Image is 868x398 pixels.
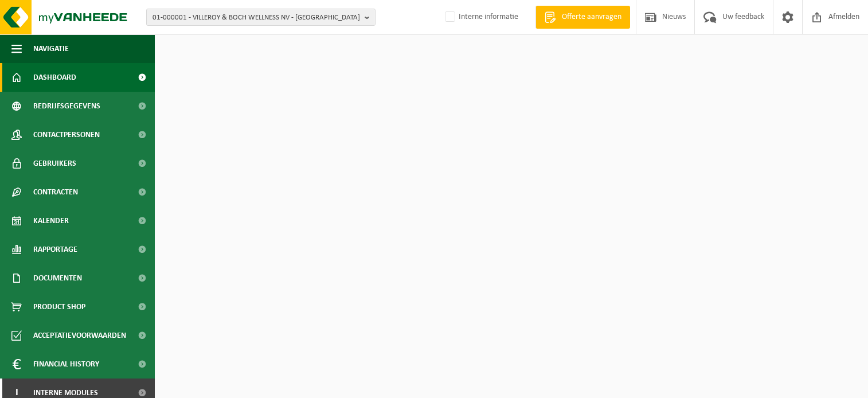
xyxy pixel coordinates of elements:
[535,6,630,29] a: Offerte aanvragen
[33,63,76,92] span: Dashboard
[33,34,69,63] span: Navigatie
[33,350,99,379] span: Financial History
[33,292,85,321] span: Product Shop
[33,235,77,264] span: Rapportage
[33,321,126,350] span: Acceptatievoorwaarden
[146,9,376,26] button: 01-000001 - VILLEROY & BOCH WELLNESS NV - [GEOGRAPHIC_DATA]
[559,11,624,23] span: Offerte aanvragen
[33,149,76,178] span: Gebruikers
[443,9,518,26] label: Interne informatie
[153,9,360,26] span: 01-000001 - VILLEROY & BOCH WELLNESS NV - [GEOGRAPHIC_DATA]
[33,264,82,292] span: Documenten
[33,92,100,120] span: Bedrijfsgegevens
[33,178,78,206] span: Contracten
[33,120,100,149] span: Contactpersonen
[33,206,69,235] span: Kalender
